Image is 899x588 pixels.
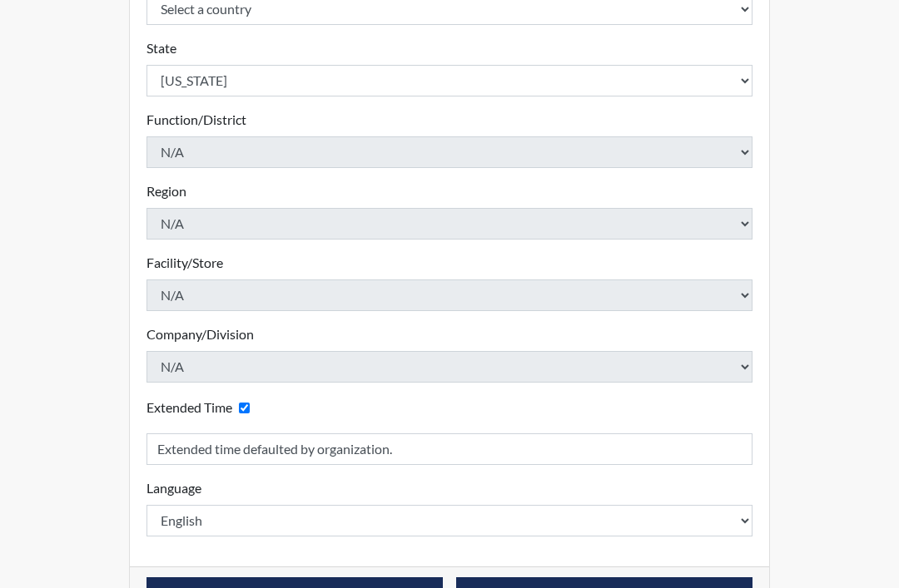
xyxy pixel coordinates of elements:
[147,110,246,130] label: Function/District
[147,478,201,498] label: Language
[147,181,186,201] label: Region
[147,38,176,58] label: State
[147,253,223,273] label: Facility/Store
[147,324,254,344] label: Company/Division
[147,396,256,420] div: Checking this box will provide the interviewee with an accomodation of extra time to answer each ...
[147,433,752,465] input: Reason for Extension
[147,398,232,418] label: Extended Time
